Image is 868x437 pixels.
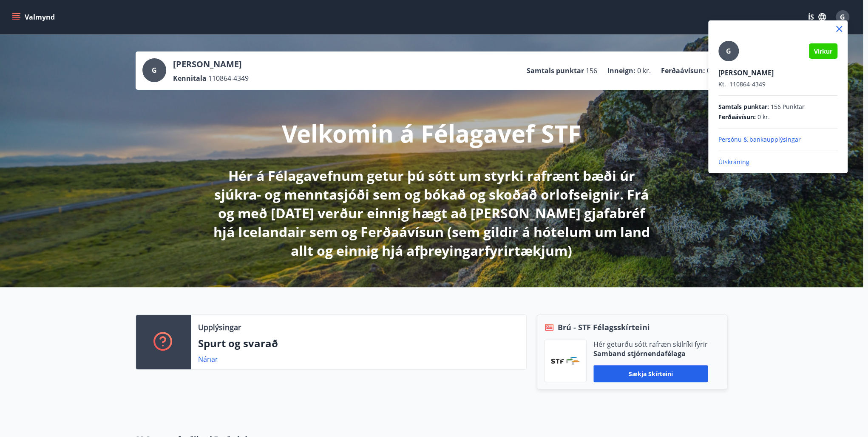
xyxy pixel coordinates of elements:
[757,113,770,121] span: 0 kr.
[718,103,769,111] span: Samtals punktar :
[718,113,756,121] span: Ferðaávísun :
[718,80,726,88] span: Kt.
[718,158,837,166] p: Útskráning
[718,80,837,89] p: 110864-4349
[718,135,837,144] p: Persónu & bankaupplýsingar
[771,103,805,111] span: 156 Punktar
[814,47,832,55] span: Virkur
[726,46,731,56] span: G
[718,68,837,77] p: [PERSON_NAME]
